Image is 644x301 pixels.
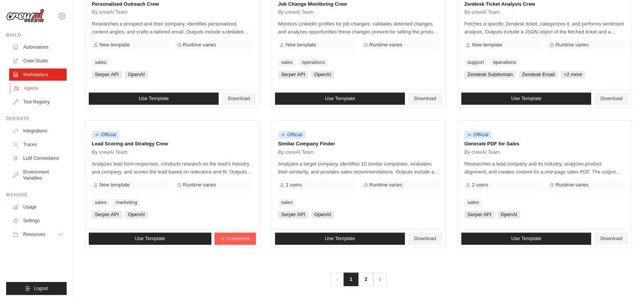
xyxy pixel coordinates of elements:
[92,0,253,8] p: Personalized Outreach Crew
[278,211,308,218] span: Serper API
[414,96,436,102] span: Download
[89,92,219,105] a: Use Template
[92,199,109,206] a: sales
[92,140,253,148] p: Lead Scoring and Strategy Crew
[135,236,165,242] span: Use Template
[408,233,442,245] a: Download
[9,55,67,67] a: Crew Studio
[490,59,519,66] a: operations
[92,131,119,139] span: Official
[183,182,216,188] span: Runtime varies
[92,20,253,36] p: Researches a prospect and their company, identifies personalized content angles, and crafts a tai...
[511,96,541,102] span: Use Template
[183,42,216,48] span: Runtime varies
[556,42,589,48] span: Runtime varies
[275,92,405,105] a: Use Template
[6,116,67,122] div: Operate
[34,285,48,291] span: Logout
[299,59,328,66] a: operations
[472,182,488,188] span: 2 users
[311,211,334,218] span: OpenAI
[325,236,355,242] span: Use Template
[369,42,403,48] span: Runtime varies
[6,9,44,23] img: Logo
[10,82,67,94] a: Agents
[464,199,482,206] a: sales
[125,211,148,218] span: OpenAI
[92,9,128,15] span: By crewAI Team
[464,149,500,155] span: By crewAI Team
[464,0,625,8] p: Zendesk Ticket Analysis Crew
[461,233,591,245] a: Use Template
[278,131,305,139] span: Official
[23,231,45,237] span: Resources
[461,92,591,105] a: Use Template
[414,236,436,242] span: Download
[497,211,520,218] span: OpenAI
[561,71,585,78] span: +2 more
[594,233,628,245] a: Download
[464,131,492,139] span: Official
[214,233,256,245] a: Customize
[600,96,622,102] span: Download
[278,199,296,206] a: sales
[511,236,541,242] span: Use Template
[222,92,256,105] a: Download
[9,41,67,53] a: Automations
[286,182,302,188] span: 1 users
[464,9,500,15] span: By crewAI Team
[9,201,67,213] a: Usage
[464,71,516,78] span: Zendesk Subdomain
[92,71,122,78] span: Serper API
[89,233,211,245] a: Use Template
[6,192,67,198] div: Manage
[464,160,625,176] p: Researches a lead company and its industry, analyzes product alignment, and creates content for a...
[278,0,439,8] p: Job Change Monitoring Crew
[99,182,129,188] span: New template
[325,96,355,102] span: Use Template
[464,140,625,148] p: Generate PDF for Sales
[92,160,253,176] p: Analyzes lead form responses, conducts research on the lead's industry and company, and scores th...
[227,236,250,242] span: Customize
[92,59,109,66] a: sales
[9,228,67,240] button: Resources
[9,215,67,227] a: Settings
[330,272,387,286] nav: Pagination
[9,152,67,164] a: LLM Connections
[9,139,67,151] a: Traces
[278,149,314,155] span: By crewAI Team
[472,42,502,48] span: New template
[278,71,308,78] span: Serper API
[112,199,140,206] a: marketing
[275,233,405,245] a: Use Template
[278,140,439,148] p: Similar Company Finder
[278,20,439,36] p: Monitors LinkedIn profiles for job changes, validates detected changes, and analyzes opportunitie...
[9,68,67,81] a: Marketplace
[9,125,67,137] a: Integrations
[92,211,122,218] span: Serper API
[278,59,296,66] a: sales
[99,42,129,48] span: New template
[9,96,67,108] a: Tool Registry
[519,71,558,78] span: Zendesk Email
[408,92,442,105] a: Download
[600,236,622,242] span: Download
[92,149,128,155] span: By crewAI Team
[6,32,67,38] div: Build
[594,92,628,105] a: Download
[228,96,250,102] span: Download
[311,71,334,78] span: OpenAI
[278,9,314,15] span: By crewAI Team
[464,211,494,218] span: Serper API
[125,71,148,78] span: OpenAI
[286,42,316,48] span: New template
[369,182,403,188] span: Runtime varies
[139,96,169,102] span: Use Template
[556,182,589,188] span: Runtime varies
[9,166,67,184] a: Environment Variables
[464,20,625,36] p: Fetches a specific Zendesk ticket, categorizes it, and performs sentiment analysis. Outputs inclu...
[464,59,487,66] a: support
[358,272,373,286] a: 2
[6,282,67,295] button: Logout
[344,272,358,286] span: 1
